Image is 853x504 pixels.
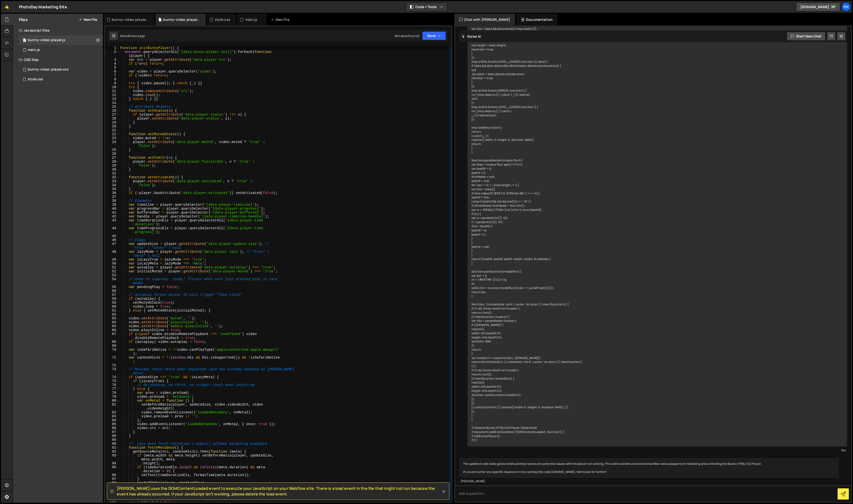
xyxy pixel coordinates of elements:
div: 6 [105,70,119,73]
div: 85 [105,422,119,426]
div: bunny-video-player.js [163,17,200,22]
a: 🤙 [1,1,13,13]
div: 26 [105,152,119,156]
div: 54 [105,277,119,285]
div: 101 [105,493,119,497]
div: 1 [105,46,119,50]
div: 88 [105,434,119,438]
div: 39 [105,203,119,207]
div: Not saved to prod [395,34,419,38]
div: 61 [105,309,119,312]
div: 69 [105,344,119,348]
div: 36 [105,191,119,195]
div: You [469,448,846,453]
div: 75 [105,379,119,383]
div: 17 [105,113,119,117]
div: 22 [105,132,119,136]
button: Start new chat [787,32,826,41]
div: [PERSON_NAME] [460,479,838,483]
div: New File [271,17,291,22]
div: 84 [105,418,119,422]
div: Chat with [PERSON_NAME] [454,14,515,25]
div: 73 [105,367,119,375]
div: 17328/48104.js [19,45,103,55]
div: 89 [105,438,119,442]
div: 98 [105,481,119,485]
div: 49 [105,258,119,262]
div: 65 [105,324,119,328]
div: 57 [105,293,119,297]
div: 13 [105,97,119,101]
div: main.js [245,17,258,22]
div: 40 [105,207,119,211]
div: 92 [105,450,119,454]
div: 23 [105,136,119,140]
div: 9 [105,81,119,85]
span: 1 [23,39,26,43]
div: 11 [105,89,119,93]
div: 83 [105,414,119,418]
div: 52 [105,269,119,273]
a: Ph [842,2,851,11]
div: 48 [105,250,119,258]
div: 63 [105,316,119,320]
div: bunny-video-player.js [19,35,103,45]
div: Saved [120,34,145,38]
span: [PERSON_NAME] uses the DOMContentLoaded event to execute your JavaScript on your Webflow site. Th... [117,486,441,497]
div: 99 [105,485,119,489]
div: 10 [105,85,119,89]
div: 68 [105,340,119,344]
div: 60 [105,305,119,309]
div: 70 [105,348,119,356]
div: 90 [105,442,119,446]
button: New File [79,18,97,22]
div: 50 [105,262,119,265]
div: 30 [105,168,119,171]
div: 8 [105,77,119,81]
div: 35 [105,187,119,191]
div: bunny-video-player.css [112,17,148,22]
div: 5 [105,66,119,70]
div: 18 [105,117,119,120]
div: 66 [105,328,119,332]
div: 74 [105,375,119,379]
div: 59 [105,301,119,305]
div: 56 [105,289,119,293]
div: 16 [105,109,119,113]
div: PhotoDay Marketing Site [19,4,67,10]
a: [DOMAIN_NAME] [796,2,840,11]
div: 32 [105,175,119,179]
div: 79 [105,395,119,399]
div: 91 [105,446,119,450]
div: 51 [105,265,119,269]
div: 15 [105,105,119,109]
h2: Files [19,17,28,22]
div: 53 [105,273,119,277]
div: 7 [105,73,119,77]
div: 67 [105,332,119,340]
div: 43 [105,218,119,226]
div: Documentation [516,14,557,25]
div: 28 [105,160,119,164]
div: 47 [105,242,119,250]
div: 58 [105,297,119,301]
div: 34 [105,183,119,187]
div: 24 [105,140,119,148]
div: 20 [105,124,119,128]
div: 71 [105,356,119,363]
div: 2 hours ago [129,34,145,38]
div: 87 [105,430,119,434]
div: bunny-video-player.css [19,65,103,74]
div: 64 [105,320,119,324]
div: 27 [105,156,119,160]
div: 96 [105,473,119,477]
div: style.css [215,17,230,22]
div: 55 [105,285,119,289]
div: 62 [105,312,119,316]
div: 45 [105,234,119,238]
div: 97 [105,477,119,481]
div: 76 [105,383,119,387]
div: style.css [28,77,43,82]
div: 25 [105,148,119,152]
